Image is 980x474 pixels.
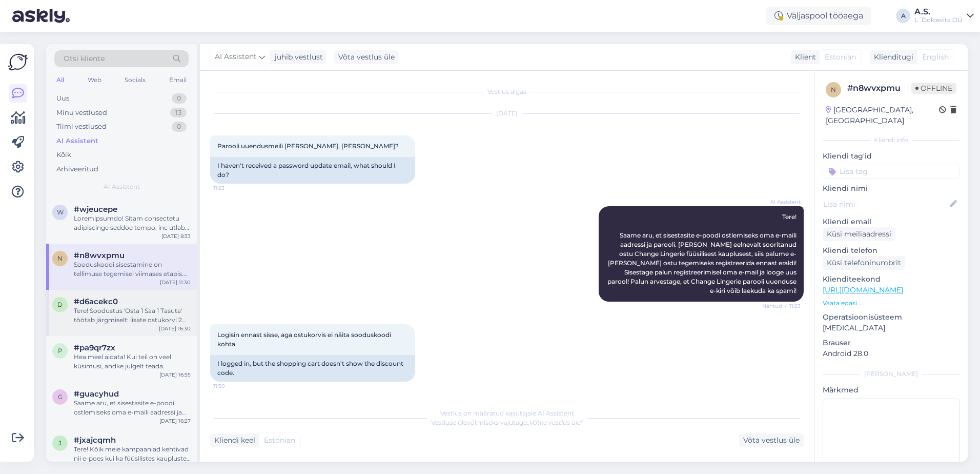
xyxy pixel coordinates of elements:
[911,83,956,94] span: Offline
[160,279,191,286] div: [DATE] 11:30
[213,382,252,390] span: 11:30
[823,338,959,348] p: Brauser
[74,205,117,214] span: #wjeucepe
[64,53,105,64] span: Otsi kliente
[74,399,191,417] div: Saame aru, et sisestasite e-poodi ostlemiseks oma e-maili aadressi ja parooli. [PERSON_NAME] eeln...
[823,216,959,227] p: Kliendi email
[766,7,871,25] div: Väljaspool tööaega
[823,299,959,308] p: Vaata edasi ...
[823,385,959,396] p: Märkmed
[58,347,63,354] span: p
[527,419,583,426] i: „Võtke vestlus üle”
[440,409,574,417] span: Vestlus on määratud kasutajale AI Assistent
[914,16,963,24] div: L´Dolcevita OÜ
[167,73,189,87] div: Email
[823,135,959,145] div: Kliendi info
[122,73,148,87] div: Socials
[74,214,191,232] div: Loremipsumdo! Sitam consectetu adipiscinge seddoe tempo, inc utlab-etdo!1. mag: Al enimadmini ven...
[74,260,191,279] div: Sooduskoodi sisestamine on tellimuse tegemisel viimases etapis. [PERSON_NAME] [PERSON_NAME] tarne...
[74,445,191,463] div: Tere! Kõik meie kampaaniad kehtivad nii e-poes kui ka füüsilistes kauplustes kohapeal. Kui kampaa...
[823,256,905,270] div: Küsi telefoninumbrit
[159,417,191,425] div: [DATE] 16:27
[823,312,959,323] p: Operatsioonisüsteem
[791,52,816,63] div: Klient
[831,86,836,93] span: n
[215,51,257,63] span: AI Assistent
[58,393,63,401] span: g
[607,213,798,294] span: Tere! Saame aru, et sisestasite e-poodi ostlemiseks oma e-maili aadressi ja parooli. [PERSON_NAME...
[210,435,255,446] div: Kliendi keel
[271,52,323,63] div: juhib vestlust
[762,302,801,310] span: Nähtud ✓ 11:23
[74,343,115,352] span: #pa9qr7zx
[8,52,28,72] img: Askly Logo
[56,108,107,118] div: Minu vestlused
[914,8,974,24] a: A.S.L´Dolcevita OÜ
[74,297,118,306] span: #d6acekc0
[847,82,911,94] div: # n8wvxpmu
[217,331,393,348] span: Logisin ennast sisse, aga ostukorvis ei näita sooduskoodi kohta
[172,93,187,104] div: 0
[922,52,949,63] span: English
[74,251,125,260] span: #n8wvxpmu
[823,151,959,162] p: Kliendi tag'id
[823,348,959,359] p: Android 28.0
[74,389,119,399] span: #guacyhud
[210,355,415,382] div: I logged in, but the shopping cart doesn't show the discount code.
[334,50,399,64] div: Võta vestlus üle
[104,182,140,191] span: AI Assistent
[914,8,963,16] div: A.S.
[74,306,191,325] div: Tere! Soodustus 'Osta 1 Saa 1 Tasuta' töötab järgmiselt: lisate ostukorvi 2 paari rinnahoidjaid j...
[86,73,104,87] div: Web
[870,52,913,63] div: Klienditugi
[56,122,107,132] div: Tiimi vestlused
[210,87,804,96] div: Vestlus algas
[762,198,801,206] span: AI Assistent
[170,108,187,118] div: 13
[172,122,187,132] div: 0
[161,232,191,240] div: [DATE] 8:33
[823,323,959,333] p: [MEDICAL_DATA]
[896,9,910,23] div: A
[823,369,959,379] div: [PERSON_NAME]
[823,227,895,241] div: Küsi meiliaadressi
[57,301,63,308] span: d
[58,439,62,447] span: j
[213,184,252,192] span: 11:23
[56,150,71,160] div: Kõik
[74,436,116,445] span: #jxajcqmh
[264,435,295,446] span: Estonian
[159,325,191,332] div: [DATE] 16:30
[210,157,415,184] div: I haven't received a password update email, what should I do?
[823,245,959,256] p: Kliendi telefon
[56,164,98,174] div: Arhiveeritud
[823,199,948,210] input: Lisa nimi
[210,109,804,118] div: [DATE]
[823,285,903,294] a: [URL][DOMAIN_NAME]
[825,52,856,63] span: Estonian
[739,433,804,447] div: Võta vestlus üle
[823,164,959,179] input: Lisa tag
[57,208,64,216] span: w
[56,93,69,104] div: Uus
[74,352,191,371] div: Hea meel aidata! Kui teil on veel küsimusi, andke julgelt teada.
[54,73,66,87] div: All
[56,136,98,146] div: AI Assistent
[57,254,63,262] span: n
[826,105,939,126] div: [GEOGRAPHIC_DATA], [GEOGRAPHIC_DATA]
[431,419,583,426] span: Vestluse ülevõtmiseks vajutage
[159,371,191,379] div: [DATE] 16:55
[217,142,399,150] span: Parooli uuendusmeili [PERSON_NAME], [PERSON_NAME]?
[823,274,959,285] p: Klienditeekond
[823,183,959,194] p: Kliendi nimi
